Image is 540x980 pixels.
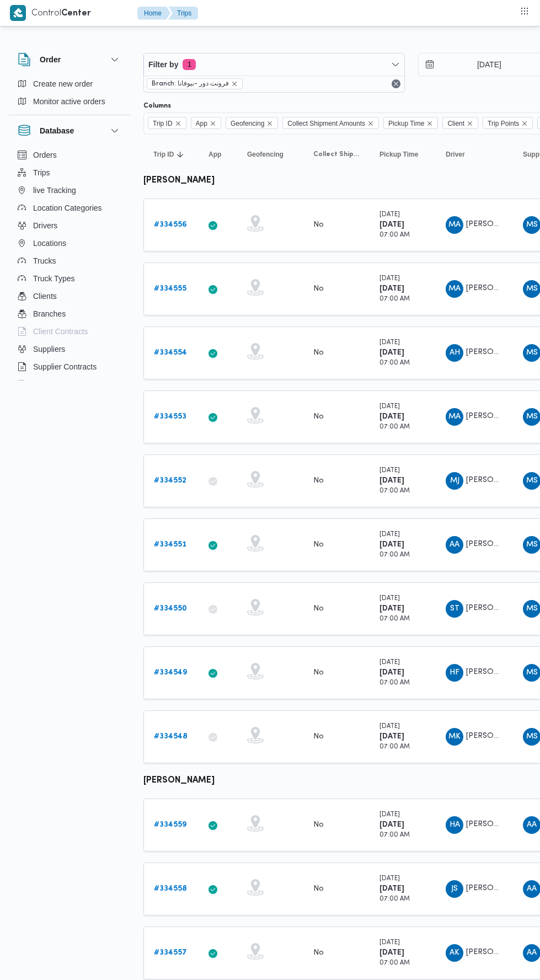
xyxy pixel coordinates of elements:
button: Create new order [13,75,126,93]
button: Suppliers [13,340,126,358]
div: Order [9,75,130,115]
h3: Order [40,53,61,66]
span: [PERSON_NAME] [466,285,529,292]
div: No [313,220,324,230]
button: Remove [389,77,403,90]
span: [PERSON_NAME] [466,604,529,612]
span: Trip Points [488,117,519,130]
small: [DATE] [379,468,400,474]
span: MS [526,344,538,362]
span: MS [526,536,538,554]
small: [DATE] [379,596,400,602]
button: Remove Pickup Time from selection in this group [426,120,433,127]
small: 07:00 AM [379,960,410,966]
button: Locations [13,234,126,252]
button: Location Categories [13,199,126,217]
span: Collect Shipment Amounts [287,117,365,130]
div: Alsaid Abadaliqadr Khatab Muhammad [446,536,463,554]
button: Branches [13,305,126,323]
small: 07:00 AM [379,896,410,902]
button: Trips [168,7,198,20]
div: No [313,412,324,422]
button: Clients [13,287,126,305]
small: 07:00 AM [379,680,410,686]
small: 07:00 AM [379,232,410,238]
b: [DATE] [379,221,404,228]
button: Driver [441,146,507,163]
span: MS [526,280,538,298]
span: Client Contracts [33,325,88,338]
label: Columns [143,101,171,110]
span: MS [526,600,538,618]
small: 07:00 AM [379,616,410,622]
span: Monitor active orders [33,95,105,108]
div: Jmal Sabr Alsaid Muhammad Abadalrahamun [446,880,463,898]
b: [DATE] [379,885,404,892]
h3: Database [40,124,74,137]
small: [DATE] [379,940,400,946]
div: No [313,732,324,742]
span: Branches [33,307,66,320]
b: [DATE] [379,285,404,292]
span: HF [450,664,459,682]
div: Mahmood Jmal Husaini Muhammad [446,472,463,490]
span: Client [447,117,464,130]
small: 07:00 AM [379,424,410,430]
b: # 334558 [154,885,187,892]
div: No [313,948,324,958]
span: 1 active filters [183,59,196,70]
div: Saaid Throt Mahmood Radhwan [446,600,463,618]
span: Driver [446,150,465,159]
div: Database [9,146,130,385]
div: No [313,348,324,358]
span: MS [526,216,538,234]
button: Drivers [13,217,126,234]
b: [DATE] [379,669,404,676]
button: Remove Collect Shipment Amounts from selection in this group [367,120,374,127]
span: [PERSON_NAME] [466,885,529,892]
small: 07:00 AM [379,744,410,750]
small: [DATE] [379,876,400,882]
button: Remove App from selection in this group [210,120,216,127]
span: Collect Shipment Amounts [282,117,379,129]
button: Pickup Time [375,146,430,163]
a: #334557 [154,946,187,960]
div: Hsham Farj Muhammad Aamar [446,664,463,682]
div: Ahmad Kamal Ahmad Aataiah [446,944,463,962]
span: AK [450,944,459,962]
svg: Sorted in descending order [176,150,185,159]
b: [PERSON_NAME] [143,176,215,185]
span: Pickup Time [383,117,438,129]
span: Branch: فرونت دور -بيوفانا [147,78,243,89]
a: #334558 [154,882,187,896]
b: # 334554 [154,349,187,356]
span: AH [450,344,460,362]
a: #334552 [154,474,186,488]
button: Filter by1 active filters [144,53,404,76]
span: Suppliers [33,342,65,356]
b: # 334551 [154,541,186,548]
span: [PERSON_NAME] [466,413,529,420]
a: #334551 [154,538,186,551]
b: # 334559 [154,821,186,828]
b: # 334548 [154,733,188,740]
span: MA [448,408,461,426]
button: Truck Types [13,270,126,287]
span: MA [448,280,461,298]
div: Muhammad Ahmad Abadalftah Muhammad [446,280,463,298]
small: 07:00 AM [379,552,410,558]
button: Trips [13,164,126,181]
b: # 334550 [154,605,187,612]
span: HA [450,816,460,834]
span: Trip ID; Sorted in descending order [153,150,174,159]
div: No [313,284,324,294]
span: [PERSON_NAME] [466,949,529,956]
a: #334554 [154,346,187,360]
b: # 334553 [154,413,186,420]
small: 07:00 AM [379,488,410,494]
a: #334550 [154,602,187,615]
b: [DATE] [379,541,404,548]
b: [DATE] [379,477,404,484]
span: Filter by [148,58,178,71]
span: MS [526,408,538,426]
